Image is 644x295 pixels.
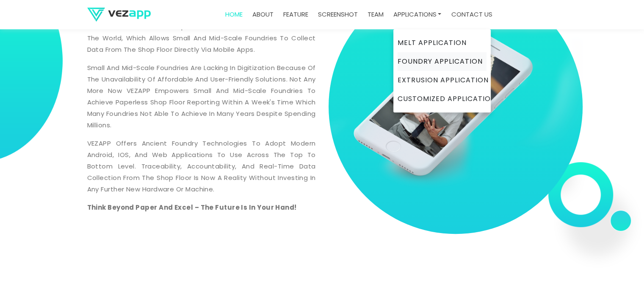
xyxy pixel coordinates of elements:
a: Applications [390,6,445,23]
a: Melt Application [398,34,486,52]
a: team [364,6,387,23]
a: screenshot [315,6,361,23]
b: VEZAPP FOUNDRY [87,22,148,31]
a: contact us [448,6,495,23]
img: aboutus [329,19,583,195]
b: Think beyond paper and excel – the future is in your hand! [87,203,297,212]
a: feature [280,6,312,23]
p: VEZAPP offers ancient foundry technologies to adopt modern Android, iOS, and Web applications to ... [87,138,316,195]
a: Foundry Application [398,52,486,71]
a: Home [222,6,246,23]
img: banner1 [548,163,642,269]
p: Small and mid-scale foundries are lacking in digitization because of the unavailability of afford... [87,62,316,131]
div: Applications [393,29,491,112]
p: is our unique innovation and the first of its kind in the world, which allows small and mid-scale... [87,21,316,55]
a: Extrusion Application [398,71,486,90]
img: logo [87,8,151,22]
a: Customized Application [398,90,486,108]
a: about [249,6,277,23]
